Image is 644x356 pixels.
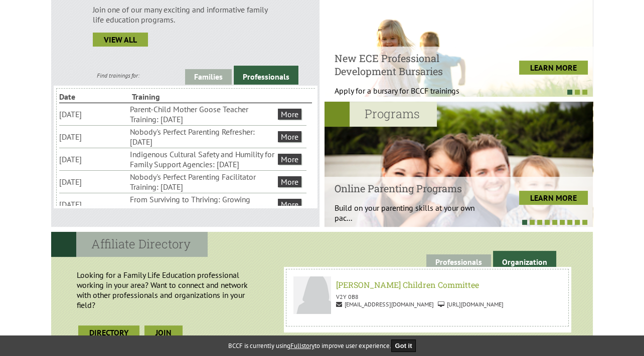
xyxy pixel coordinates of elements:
span: [EMAIL_ADDRESS][DOMAIN_NAME] [336,300,434,308]
a: view all [93,33,148,47]
li: Training [132,91,203,103]
p: V2Y 0B8 [293,293,561,300]
a: Professionals [234,66,298,85]
a: More [278,109,301,120]
span: [URL][DOMAIN_NAME] [438,300,504,308]
a: Professionals [426,254,491,270]
h4: Online Parenting Programs [335,182,485,195]
li: Nobody's Perfect Parenting Refresher: [DATE] [130,126,276,148]
li: [DATE] [59,131,128,143]
a: More [278,131,301,142]
a: Fullstory [290,341,314,350]
a: LEARN MORE [519,191,588,205]
li: Parent-Child Mother Goose Teacher Training: [DATE] [130,103,276,125]
li: [DATE] [59,176,128,188]
li: Indigenous Cultural Safety and Humility for Family Support Agencies: [DATE] [130,148,276,170]
li: From Surviving to Thriving: Growing Resilience for Weathering Life's Storms [130,193,276,215]
a: LEARN MORE [519,61,588,75]
p: Join one of our many exciting and informative family life education programs. [93,5,278,25]
li: [DATE] [59,108,128,120]
a: More [278,154,301,165]
li: Date [59,91,130,103]
h2: Programs [325,102,437,127]
p: Build on your parenting skills at your own pac... [335,203,485,223]
li: Nobody's Perfect Parenting Facilitator Training: [DATE] [130,171,276,193]
div: Find trainings for: [51,72,185,79]
li: [DATE] [59,153,128,165]
a: More [278,176,301,187]
a: Families [185,69,232,85]
a: Organization [493,251,556,270]
li: [DATE] [59,198,128,210]
a: Directory [78,325,139,339]
p: Apply for a bursary for BCCF trainings West... [335,86,485,106]
a: More [278,199,301,210]
h4: New ECE Professional Development Bursaries [335,52,485,78]
h2: Affiliate Directory [51,232,208,257]
button: Got it [391,339,416,352]
a: Langley Children Committee Alicia Rempel [PERSON_NAME] Children Committee V2Y 0B8 [EMAIL_ADDRESS]... [288,271,566,324]
p: Looking for a Family Life Education professional working in your area? Want to connect and networ... [57,265,279,315]
a: join [144,325,183,339]
img: Langley Children Committee Alicia Rempel [293,276,331,314]
h6: [PERSON_NAME] Children Committee [296,279,558,290]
